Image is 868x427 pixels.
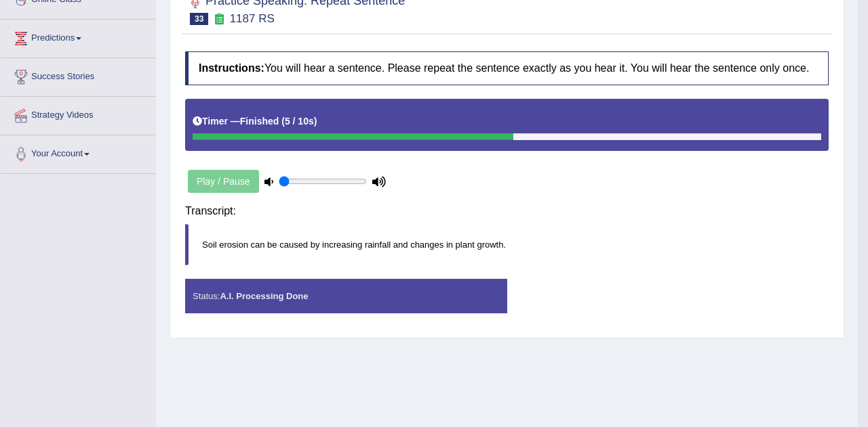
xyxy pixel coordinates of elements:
b: ) [314,116,317,127]
h4: You will hear a sentence. Please repeat the sentence exactly as you hear it. You will hear the se... [185,51,829,85]
a: Predictions [1,20,155,53]
a: Your Account [1,135,155,169]
h5: Timer — [193,116,317,127]
b: 5 / 10s [285,116,314,127]
a: Success Stories [1,58,155,92]
small: 1187 RS [230,12,275,25]
a: Strategy Videos [1,97,155,131]
b: ( [281,116,285,127]
span: 33 [190,13,208,25]
b: Finished [240,116,279,127]
b: Instructions: [199,62,264,74]
blockquote: Soil erosion can be caused by increasing rainfall and changes in plant growth. [185,224,829,265]
h4: Transcript: [185,205,829,217]
div: Status: [185,279,507,313]
strong: A.I. Processing Done [220,291,308,301]
small: Exam occurring question [212,13,226,26]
